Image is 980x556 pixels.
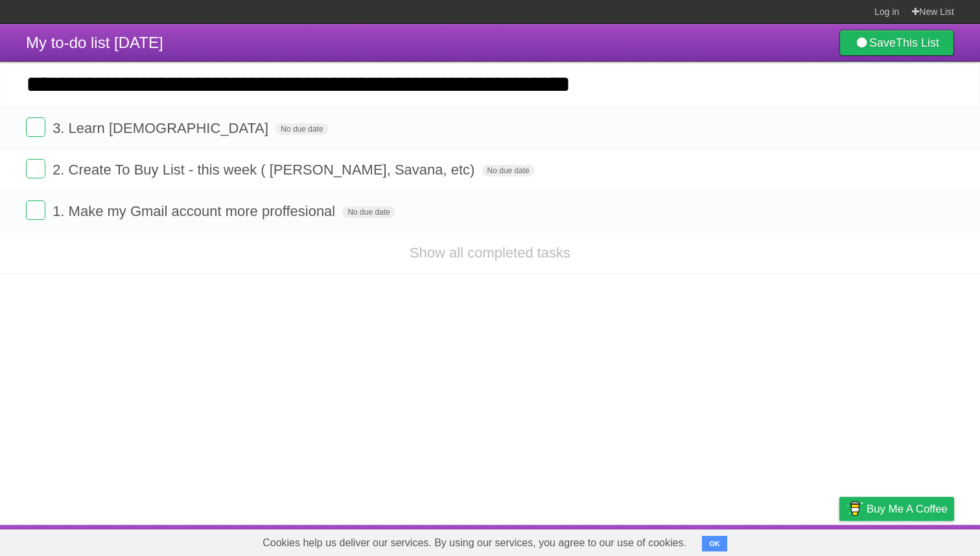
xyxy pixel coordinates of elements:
[839,497,954,521] a: Buy me a coffee
[410,245,570,261] a: Show all completed tasks
[667,528,694,553] a: About
[872,528,954,553] a: Suggest a feature
[52,120,272,136] span: 3. Learn [DEMOGRAPHIC_DATA]
[896,36,939,49] b: This List
[846,498,863,520] img: Buy me a coffee
[482,165,535,176] span: No due date
[26,200,45,220] label: Done
[52,203,338,219] span: 1. Make my Gmail account more proffesional
[250,530,699,556] span: Cookies help us deliver our services. By using our services, you agree to our use of cookies.
[52,162,478,178] span: 2. Create To Buy List - this week ( [PERSON_NAME], Savana, etc)
[867,498,948,520] span: Buy me a coffee
[26,159,45,178] label: Done
[26,34,163,51] span: My to-do list [DATE]
[822,528,856,553] a: Privacy
[710,528,762,553] a: Developers
[26,117,45,137] label: Done
[342,206,395,218] span: No due date
[702,536,727,551] button: OK
[839,30,954,56] a: SaveThis List
[275,123,328,135] span: No due date
[778,528,807,553] a: Terms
